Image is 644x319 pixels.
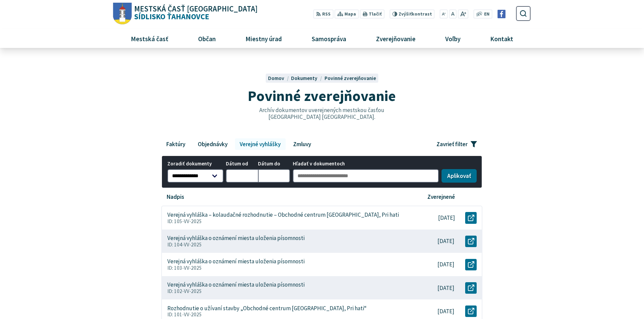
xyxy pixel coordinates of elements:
span: Mestská časť [GEOGRAPHIC_DATA] [134,5,258,13]
span: EN [484,11,490,18]
img: Prejsť na domovskú stránku [113,3,132,25]
a: Samospráva [300,29,359,48]
a: Faktúry [161,138,190,150]
a: Povinné zverejňovanie [325,75,376,81]
span: Hľadať v dokumentoch [293,161,439,167]
input: Dátum do [258,169,290,183]
p: ID: 103-VV-2025 [167,265,406,271]
span: Kontakt [488,29,516,48]
span: Samospráva [309,29,349,48]
span: Mestská časť [128,29,171,48]
button: Nastaviť pôvodnú veľkosť písma [449,9,456,19]
span: Zavrieť filter [436,141,468,148]
span: Zoradiť dokumenty [167,161,223,167]
a: RSS [313,9,333,19]
p: Rozhodnutie o užívaní stavby „Obchodné centrum [GEOGRAPHIC_DATA], Pri hati“ [167,305,366,312]
p: Archív dokumentov uverejnených mestskou časťou [GEOGRAPHIC_DATA] [GEOGRAPHIC_DATA]. [245,107,399,121]
input: Hľadať v dokumentoch [293,169,439,183]
span: Povinné zverejňovanie [248,86,396,105]
p: [DATE] [437,285,454,292]
a: Objednávky [193,138,232,150]
span: Domov [268,75,284,81]
p: [DATE] [438,214,455,221]
p: ID: 101-VV-2025 [167,312,406,318]
button: Aplikovať [442,169,477,183]
p: [DATE] [437,261,454,268]
a: Voľby [433,29,473,48]
span: Dátum do [258,161,290,167]
a: Dokumenty [291,75,324,81]
a: Zmluvy [288,138,316,150]
p: [DATE] [437,308,454,315]
a: Mapa [335,9,359,19]
img: Prejsť na Facebook stránku [497,10,506,18]
span: Voľby [443,29,463,48]
button: Tlačiť [360,9,384,19]
span: Dátum od [226,161,258,167]
span: Dokumenty [291,75,317,81]
span: Miestny úrad [243,29,284,48]
a: Zverejňovanie [364,29,428,48]
p: ID: 105-VV-2025 [167,218,407,224]
span: kontrast [399,11,432,17]
span: Sídlisko Ťahanovce [132,5,258,21]
input: Dátum od [226,169,258,183]
span: Tlačiť [369,11,382,17]
span: Občan [195,29,218,48]
span: Zverejňovanie [373,29,418,48]
p: ID: 104-VV-2025 [167,242,406,248]
a: Občan [186,29,228,48]
p: ID: 102-VV-2025 [167,288,406,294]
a: Logo Sídlisko Ťahanovce, prejsť na domovskú stránku. [113,3,258,25]
p: Verejná vyhláška o oznámení miesta uloženia písomnosti [167,235,305,242]
p: Nadpis [167,193,184,201]
span: Mapa [344,11,356,18]
p: Verejná vyhláška – kolaudačné rozhodnutie – Obchodné centrum [GEOGRAPHIC_DATA], Pri hati [167,211,399,218]
button: Zvýšiťkontrast [389,9,434,19]
p: Zverejnené [427,193,455,201]
p: Verejná vyhláška o oznámení miesta uloženia písomnosti [167,258,305,265]
p: [DATE] [437,238,454,245]
span: RSS [322,11,331,18]
a: Verejné vyhlášky [235,138,286,150]
button: Zavrieť filter [431,138,482,150]
button: Zmenšiť veľkosť písma [440,9,448,19]
a: Mestská časť [118,29,181,48]
a: EN [482,11,492,18]
p: Verejná vyhláška o oznámení miesta uloženia písomnosti [167,281,305,288]
button: Zväčšiť veľkosť písma [458,9,468,19]
a: Kontakt [478,29,526,48]
select: Zoradiť dokumenty [167,169,223,183]
a: Domov [268,75,291,81]
span: Zvýšiť [399,11,412,17]
a: Miestny úrad [233,29,294,48]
